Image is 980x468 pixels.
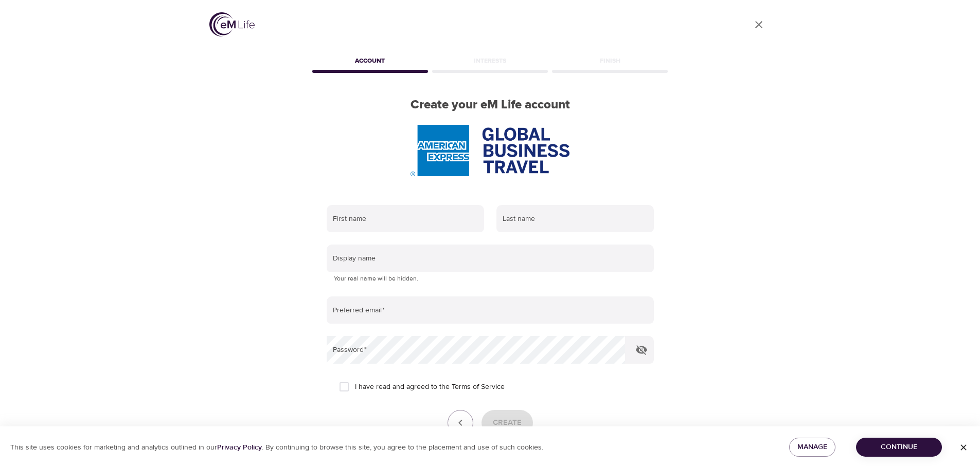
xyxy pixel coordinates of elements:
[789,438,835,457] button: Manage
[334,274,647,284] p: Your real name will be hidden.
[217,443,262,452] a: Privacy Policy
[856,438,942,457] button: Continue
[746,12,771,37] a: close
[355,382,505,392] span: I have read and agreed to the
[209,12,255,36] img: logo
[797,441,827,454] span: Manage
[452,382,505,392] a: Terms of Service
[310,98,670,113] h2: Create your eM Life account
[864,441,934,454] span: Continue
[411,125,569,176] img: AmEx%20GBT%20logo.png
